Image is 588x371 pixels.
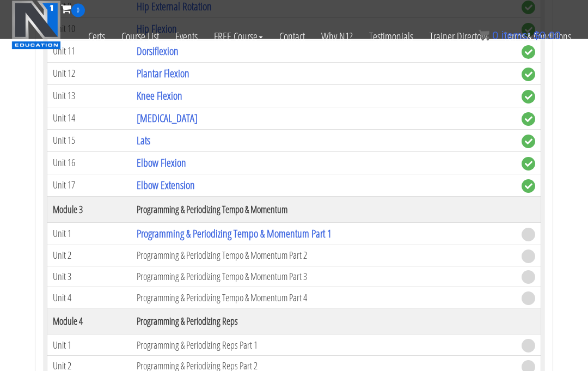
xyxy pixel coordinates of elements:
[47,266,131,288] td: Unit 3
[137,44,179,59] a: Dorsiflexion
[47,107,131,130] td: Unit 14
[313,17,361,56] a: Why N1?
[522,157,535,171] span: complete
[47,288,131,309] td: Unit 4
[137,66,189,81] a: Plantar Flexion
[421,17,495,56] a: Trainer Directory
[71,4,85,17] span: 0
[47,152,131,174] td: Unit 16
[47,335,131,356] td: Unit 1
[271,17,313,56] a: Contact
[137,156,186,171] a: Elbow Flexion
[137,111,198,126] a: [MEDICAL_DATA]
[113,17,167,56] a: Course List
[522,113,535,126] span: complete
[131,288,516,309] td: Programming & Periodizing Tempo & Momentum Part 4
[47,197,131,223] th: Module 3
[61,1,85,16] a: 0
[47,130,131,152] td: Unit 15
[131,197,516,223] th: Programming & Periodizing Tempo & Momentum
[534,29,561,41] bdi: 0.00
[131,309,516,335] th: Programming & Periodizing Reps
[11,1,61,50] img: n1-education
[206,17,271,56] a: FREE Course
[522,180,535,193] span: complete
[522,90,535,104] span: complete
[47,63,131,85] td: Unit 12
[47,245,131,266] td: Unit 2
[522,135,535,149] span: complete
[479,30,489,41] img: icon11.png
[495,17,579,56] a: Terms & Conditions
[131,266,516,288] td: Programming & Periodizing Tempo & Momentum Part 3
[47,309,131,335] th: Module 4
[47,174,131,197] td: Unit 17
[80,17,113,56] a: Certs
[137,89,182,104] a: Knee Flexion
[137,227,332,241] a: Programming & Periodizing Tempo & Momentum Part 1
[479,29,561,41] a: 0 items: $0.00
[47,223,131,245] td: Unit 1
[534,29,540,41] span: $
[522,68,535,82] span: complete
[137,133,150,148] a: Lats
[47,85,131,107] td: Unit 13
[501,29,530,41] span: items:
[131,245,516,266] td: Programming & Periodizing Tempo & Momentum Part 2
[167,17,206,56] a: Events
[492,29,498,41] span: 0
[361,17,421,56] a: Testimonials
[131,335,516,356] td: Programming & Periodizing Reps Part 1
[137,178,195,193] a: Elbow Extension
